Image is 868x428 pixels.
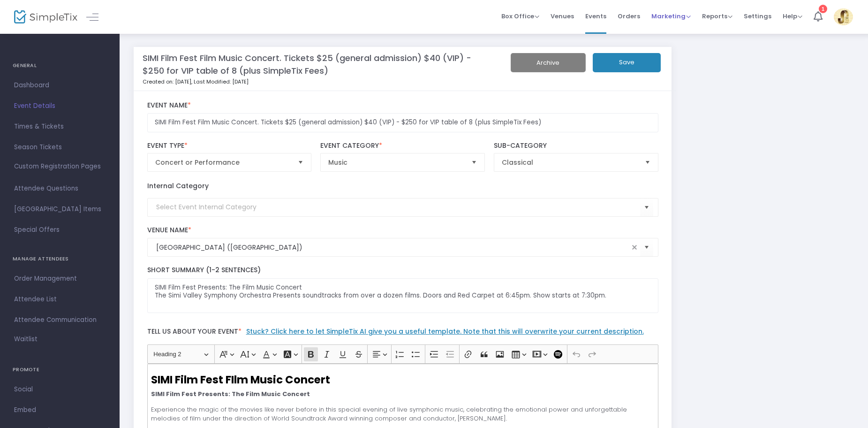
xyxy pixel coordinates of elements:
p: Experience the magic of the movies like never before in this special evening of live symphonic mu... [151,405,654,423]
button: Save [593,53,661,72]
h4: MANAGE ATTENDEES [13,250,107,268]
div: Editor toolbar [147,344,658,363]
button: Select [468,153,481,171]
button: Select [294,153,307,171]
span: [GEOGRAPHIC_DATA] Items [14,203,106,215]
span: Heading 2 [153,349,202,360]
span: Social [14,383,106,396]
span: , Last Modified: [DATE] [191,78,249,85]
label: Event Name [147,101,658,110]
label: Tell us about your event [143,322,663,344]
span: Venues [551,4,574,28]
div: 1 [819,5,827,13]
span: Marketing [651,12,691,21]
input: Enter Event Name [147,113,658,132]
button: Select [641,153,654,171]
label: Internal Category [147,181,209,191]
span: Concert or Performance [155,158,290,167]
span: Special Offers [14,224,106,236]
button: Heading 2 [149,347,212,361]
label: Event Category [320,142,484,150]
span: Attendee Communication [14,314,106,326]
span: Times & Tickets [14,121,106,133]
span: Order Management [14,273,106,285]
label: Sub-Category [494,142,658,150]
span: Classical [502,158,637,167]
span: Short Summary (1-2 Sentences) [147,265,261,275]
label: Venue Name [147,226,658,235]
span: Custom Registration Pages [14,162,101,171]
span: Help [783,12,802,21]
h4: PROMOTE [13,360,107,379]
span: Events [585,4,606,28]
span: Orders [618,4,640,28]
p: Created on: [DATE] [143,78,490,86]
span: Settings [744,4,771,28]
span: Reports [702,12,732,21]
span: clear [629,242,640,253]
span: Event Details [14,100,106,112]
span: Waitlist [14,335,38,344]
a: Stuck? Click here to let SimpleTix AI give you a useful template. Note that this will overwrite y... [246,327,644,336]
m-panel-title: SIMI Film Fest Film Music Concert. Tickets $25 (general admission) $40 (VIP) - $250 for VIP table... [143,52,490,77]
span: Attendee Questions [14,183,106,195]
span: Box Office [501,12,539,21]
input: Select Venue [156,243,629,252]
span: Season Tickets [14,141,106,153]
strong: SIMI Film Fest Presents: The Film Music Concert [151,390,310,398]
strong: SIMI Film Fest FIlm Music Concert [151,372,330,387]
label: Event Type [147,142,311,150]
button: Select [640,198,653,217]
span: Attendee List [14,293,106,306]
span: Embed [14,404,106,416]
span: Music [328,158,463,167]
button: Select [640,238,653,257]
input: Select Event Internal Category [156,202,640,212]
button: Archive [511,53,586,72]
span: Dashboard [14,79,106,92]
h4: GENERAL [13,56,107,75]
